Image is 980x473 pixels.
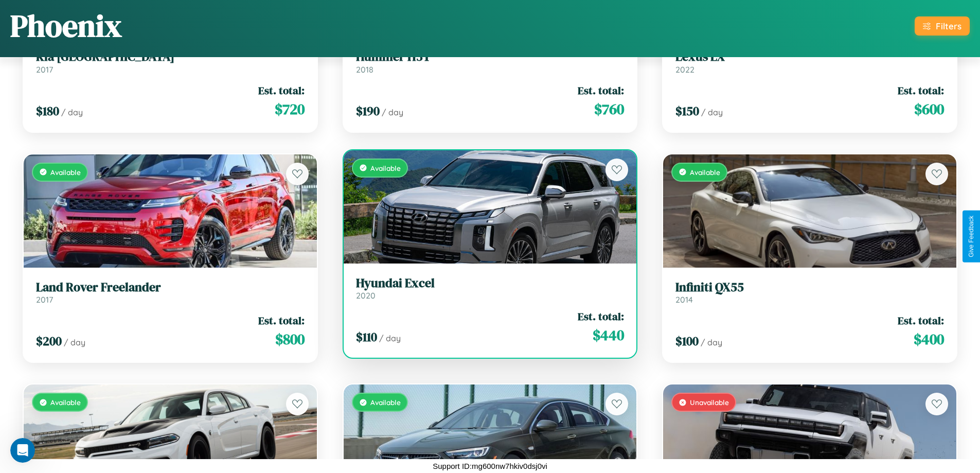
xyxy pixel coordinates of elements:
[675,49,944,75] a: Lexus LX2022
[36,64,53,75] span: 2017
[356,276,625,301] a: Hyundai Excel2020
[10,438,35,463] iframe: Intercom live chat
[690,398,729,407] span: Unavailable
[898,313,944,328] span: Est. total:
[898,83,944,98] span: Est. total:
[356,49,625,64] h3: Hummer H3T
[36,280,305,295] h3: Land Rover Freelander
[382,107,403,117] span: / day
[701,107,723,117] span: / day
[675,64,694,75] span: 2022
[690,168,720,177] span: Available
[675,280,944,305] a: Infiniti QX552014
[968,216,975,257] div: Give Feedback
[10,5,122,47] h1: Phoenix
[275,329,305,349] span: $ 800
[675,280,944,295] h3: Infiniti QX55
[356,276,625,291] h3: Hyundai Excel
[258,313,305,328] span: Est. total:
[356,290,376,301] span: 2020
[356,49,625,75] a: Hummer H3T2018
[50,168,81,177] span: Available
[594,99,624,119] span: $ 760
[675,294,693,305] span: 2014
[675,102,699,119] span: $ 150
[578,83,624,98] span: Est. total:
[936,21,961,31] div: Filters
[578,309,624,324] span: Est. total:
[593,325,624,345] span: $ 440
[675,49,944,64] h3: Lexus LX
[36,332,62,349] span: $ 200
[356,328,377,345] span: $ 110
[64,337,85,347] span: / day
[914,329,944,349] span: $ 400
[36,280,305,305] a: Land Rover Freelander2017
[61,107,83,117] span: / day
[50,398,81,407] span: Available
[275,99,305,119] span: $ 720
[914,99,944,119] span: $ 600
[370,398,401,407] span: Available
[675,332,699,349] span: $ 100
[356,102,380,119] span: $ 190
[36,49,305,75] a: Kia [GEOGRAPHIC_DATA]2017
[36,102,59,119] span: $ 180
[370,164,401,172] span: Available
[915,16,970,36] button: Filters
[36,294,53,305] span: 2017
[356,64,373,75] span: 2018
[433,459,547,473] p: Support ID: mg600nw7hkiv0dsj0vi
[258,83,305,98] span: Est. total:
[379,333,401,343] span: / day
[701,337,722,347] span: / day
[36,49,305,64] h3: Kia [GEOGRAPHIC_DATA]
